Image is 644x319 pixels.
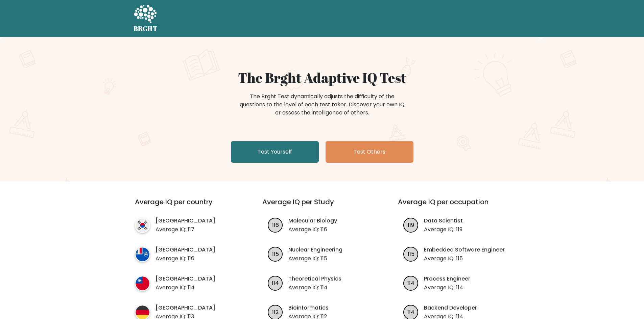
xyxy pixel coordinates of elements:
img: country [135,218,150,233]
p: Average IQ: 116 [156,255,215,263]
a: Embedded Software Engineer [424,246,505,254]
text: 114 [272,279,279,287]
h3: Average IQ per Study [262,198,382,214]
a: [GEOGRAPHIC_DATA] [156,217,215,225]
a: Test Others [326,141,413,163]
a: Test Yourself [231,141,319,163]
p: Average IQ: 114 [156,284,215,292]
h5: BRGHT [134,25,158,33]
text: 116 [272,221,279,229]
a: Nuclear Engineering [288,246,342,254]
p: Average IQ: 115 [288,255,342,263]
p: Average IQ: 114 [424,284,470,292]
text: 114 [407,279,414,287]
a: [GEOGRAPHIC_DATA] [156,304,215,312]
p: Average IQ: 116 [288,225,337,234]
p: Average IQ: 117 [156,225,215,234]
a: [GEOGRAPHIC_DATA] [156,275,215,283]
h1: The Brght Adaptive IQ Test [157,70,487,86]
a: Process Engineer [424,275,470,283]
text: 115 [408,250,414,258]
img: country [135,247,150,262]
a: Molecular Biology [288,217,337,225]
a: [GEOGRAPHIC_DATA] [156,246,215,254]
p: Average IQ: 114 [288,284,341,292]
a: BRGHT [134,3,158,34]
a: Bioinformatics [288,304,329,312]
p: Average IQ: 119 [424,225,463,234]
text: 115 [272,250,279,258]
h3: Average IQ per occupation [398,198,517,214]
img: country [135,276,150,291]
p: Average IQ: 115 [424,255,505,263]
div: The Brght Test dynamically adjusts the difficulty of the questions to the level of each test take... [238,92,407,117]
text: 119 [408,221,414,229]
a: Backend Developer [424,304,477,312]
h3: Average IQ per country [135,198,238,214]
a: Data Scientist [424,217,463,225]
text: 112 [272,308,279,316]
a: Theoretical Physics [288,275,341,283]
text: 114 [407,308,414,316]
